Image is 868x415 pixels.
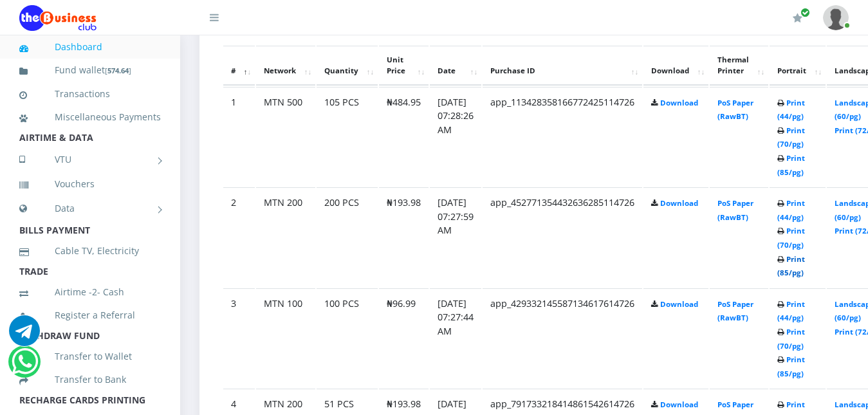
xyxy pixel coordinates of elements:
[430,46,481,86] th: Date: activate to sort column ascending
[223,288,255,388] td: 3
[105,66,131,75] small: [ ]
[660,98,698,107] a: Download
[717,98,753,122] a: PoS Paper (RawBT)
[793,13,802,23] i: Renew/Upgrade Subscription
[717,299,753,323] a: PoS Paper (RawBT)
[717,198,753,222] a: PoS Paper (RawBT)
[19,365,161,394] a: Transfer to Bank
[19,300,161,330] a: Register a Referral
[256,187,315,287] td: MTN 200
[777,355,805,378] a: Print (85/pg)
[19,5,97,31] img: Logo
[317,187,378,287] td: 200 PCS
[430,187,481,287] td: [DATE] 07:27:59 AM
[19,102,161,132] a: Miscellaneous Payments
[800,8,810,17] span: Renew/Upgrade Subscription
[660,400,698,409] a: Download
[12,356,38,377] a: Chat for support
[483,87,642,187] td: app_113428358166772425114726
[379,288,429,388] td: ₦96.99
[430,87,481,187] td: [DATE] 07:28:26 AM
[256,46,315,86] th: Network: activate to sort column ascending
[19,79,161,109] a: Transactions
[223,46,255,86] th: #: activate to sort column descending
[256,288,315,388] td: MTN 100
[19,169,161,199] a: Vouchers
[777,98,805,122] a: Print (44/pg)
[770,46,826,86] th: Portrait: activate to sort column ascending
[379,187,429,287] td: ₦193.98
[19,236,161,266] a: Cable TV, Electricity
[483,187,642,287] td: app_452771354432636285114726
[317,46,378,86] th: Quantity: activate to sort column ascending
[777,125,805,149] a: Print (70/pg)
[379,87,429,187] td: ₦484.95
[19,342,161,371] a: Transfer to Wallet
[777,153,805,177] a: Print (85/pg)
[710,46,768,86] th: Thermal Printer: activate to sort column ascending
[107,66,129,75] b: 574.64
[483,288,642,388] td: app_429332145587134617614726
[19,192,161,225] a: Data
[777,226,805,250] a: Print (70/pg)
[777,327,805,351] a: Print (70/pg)
[430,288,481,388] td: [DATE] 07:27:44 AM
[823,5,849,30] img: User
[317,87,378,187] td: 105 PCS
[19,55,161,86] a: Fund wallet[574.64]
[9,325,40,346] a: Chat for support
[256,87,315,187] td: MTN 500
[223,187,255,287] td: 2
[379,46,429,86] th: Unit Price: activate to sort column ascending
[19,143,161,176] a: VTU
[660,198,698,208] a: Download
[19,277,161,307] a: Airtime -2- Cash
[223,87,255,187] td: 1
[777,299,805,323] a: Print (44/pg)
[317,288,378,388] td: 100 PCS
[19,32,161,62] a: Dashboard
[483,46,642,86] th: Purchase ID: activate to sort column ascending
[643,46,708,86] th: Download: activate to sort column ascending
[777,254,805,278] a: Print (85/pg)
[660,299,698,309] a: Download
[777,198,805,222] a: Print (44/pg)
